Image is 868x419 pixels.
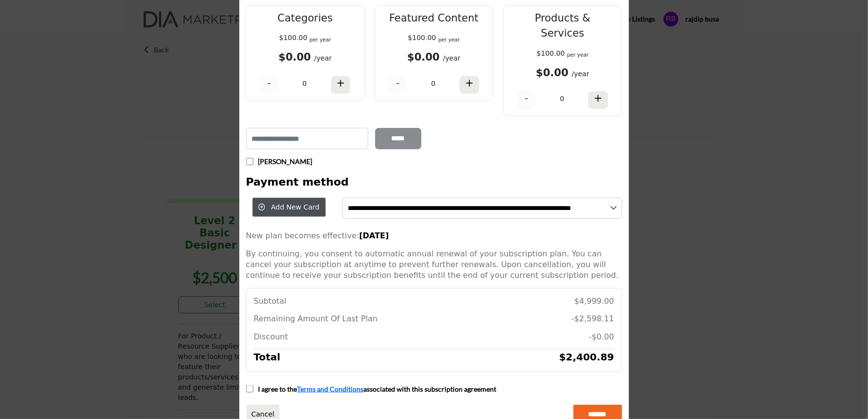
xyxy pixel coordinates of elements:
[310,37,331,42] sub: per year
[574,296,614,307] p: $4,999.00
[258,384,496,394] p: I agree to the associated with this subscription agreement
[439,37,460,42] sub: per year
[559,350,614,364] h5: $2,400.89
[246,230,622,241] p: New plan becomes effective:
[255,11,356,26] p: Categories
[465,77,474,89] h4: +
[567,52,589,58] sub: per year
[297,385,363,393] a: Terms and Conditions
[246,249,622,281] p: By continuing, you consent to automatic annual renewal of your subscription plan. You can cancel ...
[279,34,308,42] span: $100.00
[278,51,311,63] b: $0.00
[431,79,436,89] p: 0
[384,11,485,26] p: Featured Content
[271,203,319,211] span: Add New Card
[459,76,480,94] button: +
[537,49,565,57] span: $100.00
[572,314,614,324] p: -$2,598.11
[536,67,569,79] b: $0.00
[407,51,440,63] b: $0.00
[408,34,436,42] span: $100.00
[588,91,609,109] button: +
[314,54,332,62] span: /year
[254,296,287,307] p: Subtotal
[443,54,461,62] span: /year
[572,70,590,78] span: /year
[254,332,288,342] p: Discount
[512,11,613,42] p: Products & Services
[359,231,389,240] strong: [DATE]
[254,350,281,364] h5: Total
[331,76,351,94] button: +
[258,157,312,167] p: [PERSON_NAME]
[302,79,307,89] p: 0
[594,92,603,105] h4: +
[254,314,378,324] p: Remaining Amount Of Last Plan
[589,332,614,342] p: -$0.00
[560,94,565,104] p: 0
[246,174,349,190] h3: Payment method
[253,198,326,217] button: Add New Card
[337,77,345,89] h4: +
